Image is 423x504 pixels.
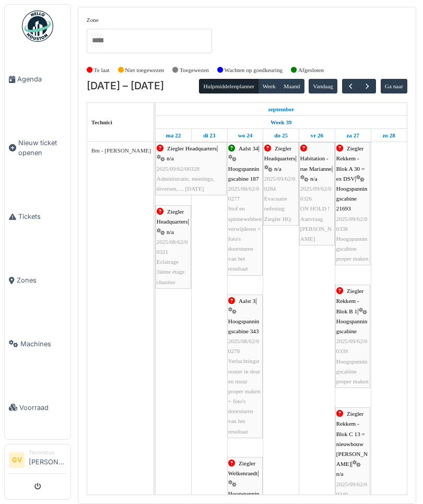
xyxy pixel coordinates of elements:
span: Hoogspanningscabine 21693 [336,185,368,212]
a: Voorraad [5,376,70,439]
h2: [DATE] – [DATE] [87,80,164,92]
li: GV [9,452,25,468]
div: | [300,144,334,244]
a: 25 september 2025 [272,129,290,142]
span: Stof en spinnewebben verwijderen + foto's doorsturen van het resultaat [228,205,262,272]
div: Technicus [29,449,66,456]
a: 27 september 2025 [344,129,362,142]
span: Eclairage 3ième étage chantier [157,259,185,285]
span: Ziegler Headquarters [157,208,188,225]
a: Nieuw ticket openen [5,111,70,185]
span: Ziegler Rekkem - Blok A 30 = ex DSV [336,145,365,182]
label: Niet toegewezen [125,66,164,75]
a: Tickets [5,185,70,249]
span: Tickets [18,212,66,221]
span: Voorraad [19,403,66,413]
span: Aalst 3 [239,298,255,304]
label: Zone [87,16,99,25]
span: Ziegler Headquarters [264,145,296,161]
span: Ziegler Rekkem - Blok C 13 = nieuwbouw [PERSON_NAME] [336,411,368,467]
button: Vorige [342,79,359,94]
span: 2025/09/62/00326 [300,185,332,202]
button: Week [258,79,280,93]
input: Alles [91,33,103,48]
button: Volgende [359,79,376,94]
label: Wachten op goedkeuring [225,66,283,75]
span: Ziegler Welkenraedt [228,460,257,476]
span: Ziegler Rekkem - Blok B 1 [336,288,364,314]
button: Hulpmiddelenplanner [199,79,258,93]
span: Nieuw ticket openen [18,138,66,158]
button: Vandaag [309,79,337,93]
a: 22 september 2025 [265,103,297,116]
span: 2025/09/62/00328 [157,166,199,172]
li: [PERSON_NAME] [29,449,66,471]
span: Verluchtingsrooster in deur en muur proper maken + foto's doorsturen van het resultaat [228,358,261,434]
span: Evacuatie oefening Ziegler HQ [264,195,291,221]
a: 23 september 2025 [201,129,218,142]
div: | [336,286,369,386]
span: Agenda [17,74,66,84]
div: | [157,207,190,287]
a: Machines [5,312,70,376]
span: n/a [336,471,344,477]
span: Bm - [PERSON_NAME] [91,147,151,154]
a: 26 september 2025 [308,129,326,142]
label: Afgesloten [298,66,324,75]
span: 2025/08/62/00277 [228,185,260,202]
a: 22 september 2025 [163,129,183,142]
span: Administratie, meetings, diversen, ... [DATE] [157,175,214,192]
span: 2025/09/62/00338 [336,216,368,232]
span: Technici [91,119,112,125]
span: n/a [167,229,174,235]
a: GV Technicus[PERSON_NAME] [9,449,66,474]
span: Hoogspanningscabine proper maken [336,358,369,384]
span: 2025/08/62/00278 [228,338,260,354]
span: 2025/09/62/00284 [264,175,296,192]
a: 28 september 2025 [380,129,398,142]
div: | [228,296,262,437]
img: Badge_color-CXgf-gQk.svg [22,10,53,42]
a: 24 september 2025 [236,129,255,142]
span: n/a [274,166,281,172]
a: Week 39 [268,116,295,129]
span: 2025/09/62/00340 [336,481,368,497]
span: Ziegler Headquarters [167,145,217,151]
span: Hoogspanningscabine 187 [228,166,260,182]
span: 2025/08/62/00321 [157,239,188,255]
span: Hoogspanningscabine 343 [228,318,260,334]
span: Machines [20,339,66,349]
div: | [157,144,226,194]
label: Te laat [94,66,110,75]
a: Zones [5,249,70,312]
div: | [228,144,262,274]
span: Hoogspanningscabine [336,318,368,334]
div: | [264,144,298,224]
span: n/a [167,155,174,161]
button: Maand [279,79,304,93]
span: ON HOLD ! Aanvraag [PERSON_NAME] [300,205,332,242]
label: Toegewezen [180,66,209,75]
a: Agenda [5,48,70,111]
span: n/a [310,175,318,182]
button: Ga naar [381,79,408,93]
span: Habitation - rue Marianne [300,155,332,171]
span: Zones [17,275,66,285]
span: 2025/09/62/00339 [336,338,368,354]
div: | [336,144,369,264]
span: Aalst 34 [239,145,258,151]
span: Hoogspanningscabine proper maken [336,236,369,262]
